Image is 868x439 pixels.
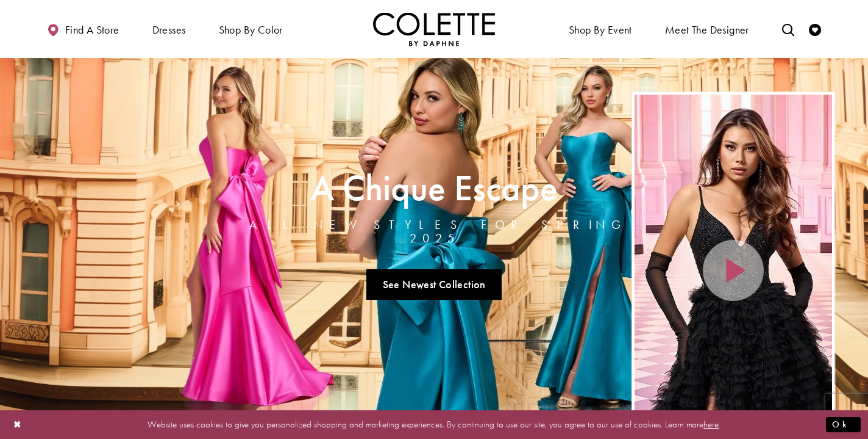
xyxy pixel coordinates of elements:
[703,418,719,430] a: here
[7,414,28,435] button: Close Dialog
[806,12,824,46] a: Check Wishlist
[152,24,186,36] span: Dresses
[826,417,861,432] button: Submit Dialog
[569,24,632,36] span: Shop By Event
[44,12,122,46] a: Find a store
[566,12,635,46] span: Shop By Event
[373,12,495,46] img: Colette by Daphne
[662,12,752,46] a: Meet the designer
[65,24,119,36] span: Find a store
[216,12,286,46] span: Shop by color
[88,416,780,433] p: Website uses cookies to give you personalized shopping and marketing experiences. By continuing t...
[236,264,632,305] ul: Slider Links
[219,24,283,36] span: Shop by color
[149,12,189,46] span: Dresses
[779,12,797,46] a: Toggle search
[366,269,502,300] a: See Newest Collection A Chique Escape All New Styles For Spring 2025
[665,24,749,36] span: Meet the designer
[373,12,495,46] a: Visit Home Page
